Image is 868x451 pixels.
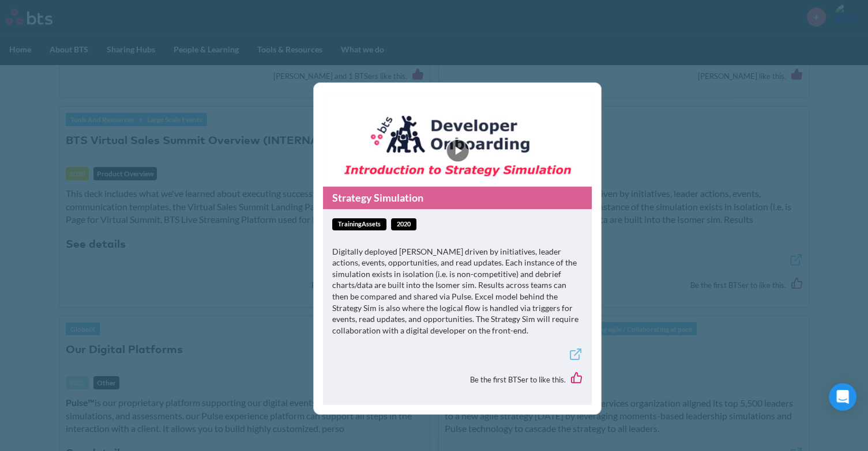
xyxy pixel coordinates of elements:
[569,347,583,364] a: External link
[391,218,416,230] span: 2020
[332,246,583,336] p: Digitally deployed [PERSON_NAME] driven by initiatives, leader actions, events, opportunities, an...
[829,383,856,411] div: Open Intercom Messenger
[332,218,386,230] span: trainingAssets
[323,187,592,209] a: Strategy Simulation
[332,363,583,396] div: Be the first BTSer to like this.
